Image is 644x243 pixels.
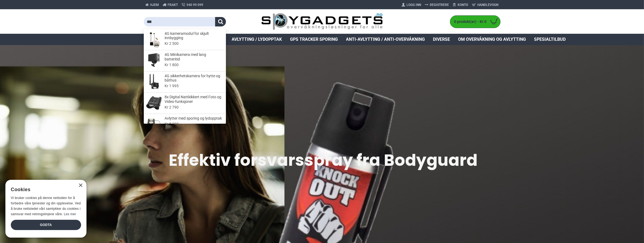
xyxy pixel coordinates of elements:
[228,34,286,45] a: Avlytting / Lydopptak
[433,36,450,43] span: Diverse
[187,2,203,7] span: 940 99 099
[11,196,81,216] span: Vi bruker cookies på denne nettsiden for å forbedre våre tjenester og din opplevelse. Ved å bruke...
[64,212,76,216] a: Les mer, opens a new window
[144,92,226,114] a: 8x Digital Nattkikkert med Foto og Video-funksjonerKr 2 790
[286,34,342,45] a: GPS Tracker Sporing
[165,62,223,68] span: Kr 1 800
[430,2,449,7] span: Registrere
[146,116,162,132] img: buran1200-avlytting-skjult-lydopptak-sporing-1-60x60.jpg
[530,34,570,45] a: Spesialtilbud
[407,2,421,7] span: Logg Inn
[144,29,226,50] a: 4G kameramodul for skjult innbyggingKr 2 500
[423,1,451,9] a: Registrere
[346,36,425,43] span: Anti-avlytting / Anti-overvåkning
[11,184,78,195] div: Cookies
[451,1,470,9] a: Konto
[458,36,526,43] span: Om overvåkning og avlytting
[144,50,226,71] a: 4G Minikamera med lang batteritidKr 1 800
[261,13,383,31] img: SpyGadgets.no
[165,116,223,121] span: Avlytter med sporing og lydopptak
[146,31,162,48] img: 4g-kameramodul-1-60x60.jpg
[232,36,282,43] span: Avlytting / Lydopptak
[165,95,223,104] span: 8x Digital Nattkikkert med Foto og Video-funksjoner
[290,36,338,43] span: GPS Tracker Sporing
[534,36,566,43] span: Spesialtilbud
[165,83,223,89] span: Kr 1 995
[150,2,159,7] span: Hjem
[400,1,423,9] a: Logg Inn
[470,1,500,9] a: Handlevogn
[78,184,82,188] div: Close
[165,52,223,62] span: 4G Minikamera med lang batteritid
[450,19,488,25] span: 0 produkt(er) - Kr 0
[146,74,162,90] img: utendors-overvakingskamera-uten-wifi-60x60.jpg
[458,2,468,7] span: Konto
[478,2,499,7] span: Handlevogn
[146,52,162,69] img: 4g-mini-kamera-60x60.jpg
[429,34,454,45] a: Diverse
[11,220,81,230] div: Godta
[146,95,162,111] img: digital-nattkikkert-med-kamera-60x60.jpg
[144,71,226,93] a: 4G sikkerhetskamera for hytte og båthusKr 1 995
[144,114,226,134] a: Avlytter med sporing og lydopptakKr 5 290
[165,104,223,110] span: Kr 2 790
[165,31,223,40] span: 4G kameramodul for skjult innbygging
[450,16,500,28] a: 0 produkt(er) - Kr 0
[165,41,223,46] span: Kr 2 500
[342,34,429,45] a: Anti-avlytting / Anti-overvåkning
[168,2,178,7] span: Frakt
[165,74,223,83] span: 4G sikkerhetskamera for hytte og båthus
[454,34,530,45] a: Om overvåkning og avlytting
[165,121,223,127] span: Kr 5 290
